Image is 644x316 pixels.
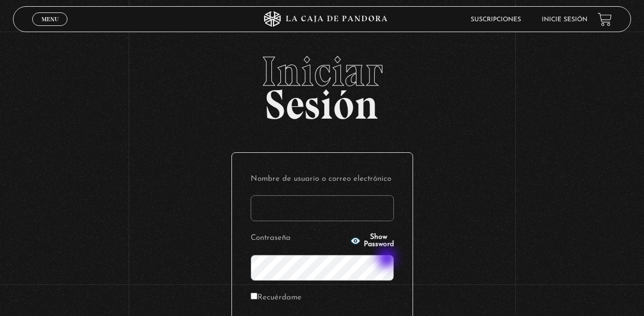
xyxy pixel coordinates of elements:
button: Show Password [350,234,394,248]
span: Menu [42,16,59,22]
label: Recuérdame [251,290,302,306]
span: Show Password [364,234,394,248]
label: Nombre de usuario o correo electrónico [251,171,394,188]
label: Contraseña [251,231,347,247]
input: Recuérdame [251,293,257,299]
a: Suscripciones [471,17,521,23]
h2: Sesión [13,51,631,117]
a: View your shopping cart [598,12,612,26]
a: Inicie sesión [542,17,587,23]
span: Iniciar [13,51,631,92]
span: Cerrar [38,25,62,32]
